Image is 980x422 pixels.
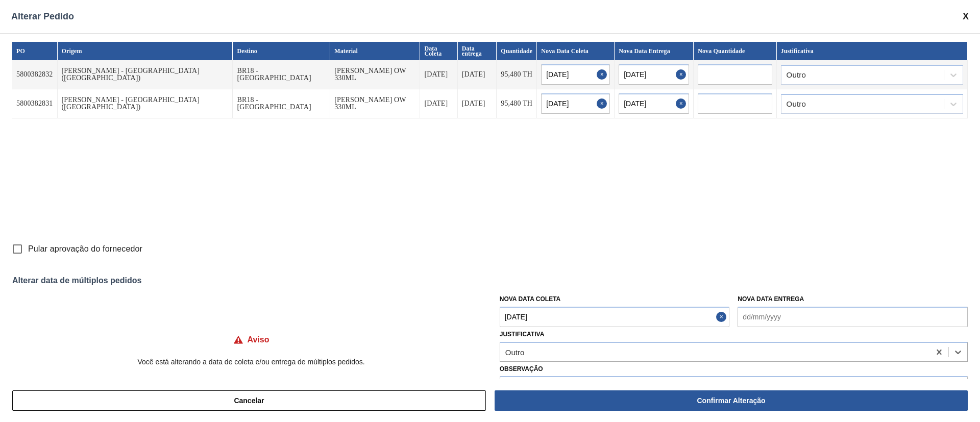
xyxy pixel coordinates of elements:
td: BR18 - [GEOGRAPHIC_DATA] [233,89,330,118]
input: dd/mm/yyyy [541,64,610,85]
label: Observação [500,362,968,377]
td: [PERSON_NAME] OW 330ML [330,89,420,118]
input: dd/mm/yyyy [500,307,730,327]
th: Origem [58,42,233,60]
th: PO [12,42,58,60]
p: Você está alterando a data de coleta e/ou entrega de múltiplos pedidos. [12,358,490,366]
button: Close [597,64,610,85]
div: Outro [505,347,525,356]
td: 5800382832 [12,60,58,89]
th: Quantidade [497,42,537,60]
td: 5800382831 [12,89,58,118]
span: Alterar Pedido [11,11,74,22]
td: [DATE] [458,60,497,89]
button: Cancelar [12,390,486,411]
td: 95,480 TH [497,60,537,89]
span: Pular aprovação do fornecedor [28,243,142,255]
th: Nova Quantidade [694,42,776,60]
input: dd/mm/yyyy [738,307,968,327]
input: dd/mm/yyyy [541,93,610,114]
td: [DATE] [420,89,457,118]
h4: Aviso [248,335,269,344]
label: Nova Data Entrega [738,295,804,303]
div: Outro [787,101,806,108]
button: Close [597,93,610,114]
button: Close [676,93,689,114]
label: Nova Data Coleta [500,295,561,303]
th: Destino [233,42,330,60]
input: dd/mm/yyyy [619,93,689,114]
button: Close [676,64,689,85]
div: Alterar data de múltiplos pedidos [12,276,968,285]
div: Outro [787,71,806,79]
td: [DATE] [420,60,457,89]
td: [PERSON_NAME] OW 330ML [330,60,420,89]
td: BR18 - [GEOGRAPHIC_DATA] [233,60,330,89]
th: Justificativa [777,42,968,60]
th: Nova Data Coleta [537,42,615,60]
button: Confirmar Alteração [495,390,968,411]
td: 95,480 TH [497,89,537,118]
input: dd/mm/yyyy [619,64,689,85]
th: Data Coleta [420,42,457,60]
td: [DATE] [458,89,497,118]
td: [PERSON_NAME] - [GEOGRAPHIC_DATA] ([GEOGRAPHIC_DATA]) [58,60,233,89]
th: Nova Data Entrega [615,42,694,60]
th: Material [330,42,420,60]
button: Close [716,307,729,327]
label: Justificativa [500,331,545,338]
th: Data entrega [458,42,497,60]
td: [PERSON_NAME] - [GEOGRAPHIC_DATA] ([GEOGRAPHIC_DATA]) [58,89,233,118]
